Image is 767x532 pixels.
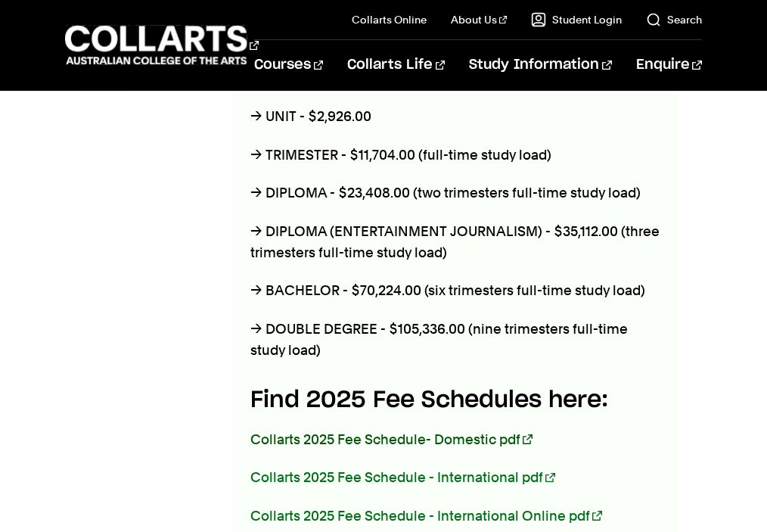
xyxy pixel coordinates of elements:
[250,106,660,127] p: → UNIT - $2,926.00
[636,40,702,90] a: Enquire
[347,40,445,90] a: Collarts Life
[65,23,216,67] div: Go to homepage
[250,145,660,166] p: → TRIMESTER - $11,704.00 (full-time study load)
[250,508,602,524] a: Collarts 2025 Fee Schedule - International Online pdf
[250,280,660,301] p: → BACHELOR - $70,224.00 (six trimesters full-time study load)
[352,12,427,27] a: Collarts Online
[254,40,323,90] a: Courses
[451,12,507,27] a: About Us
[250,319,660,361] p: → DOUBLE DEGREE - $105,336.00 (nine trimesters full-time study load)
[250,469,555,485] a: Collarts 2025 Fee Schedule - International pdf
[250,431,533,447] a: Collarts 2025 Fee Schedule- Domestic pdf
[469,40,611,90] a: Study Information
[531,12,622,27] a: Student Login
[250,384,660,418] h4: Find 2025 Fee Schedules here:
[646,12,702,27] a: Search
[250,221,660,263] p: → DIPLOMA (ENTERTAINMENT JOURNALISM) - $35,112.00 (three trimesters full-time study load)
[250,182,660,204] p: → DIPLOMA - $23,408.00 (two trimesters full-time study load)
